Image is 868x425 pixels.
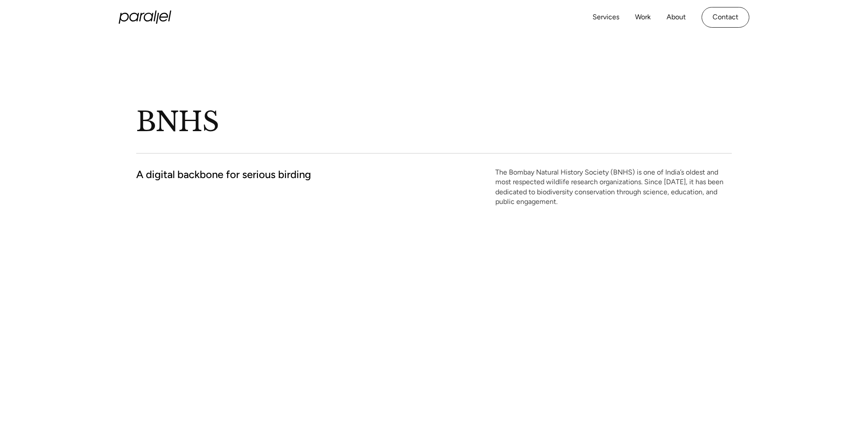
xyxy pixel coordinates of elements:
a: Services [593,11,619,24]
h2: A digital backbone for serious birding [136,168,311,181]
p: The Bombay Natural History Society (BNHS) is one of India’s oldest and most respected wildlife re... [495,168,732,207]
a: Work [635,11,651,24]
h1: BNHS [136,105,487,139]
a: home [119,11,171,24]
a: About [667,11,686,24]
a: Contact [702,7,749,28]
